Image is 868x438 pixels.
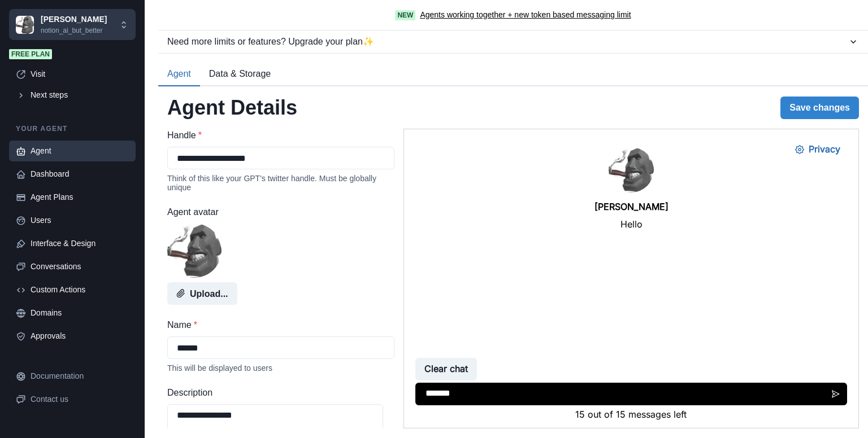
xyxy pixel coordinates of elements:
div: Documentation [31,370,129,382]
div: Conversations [31,261,129,273]
p: [PERSON_NAME] [41,14,107,25]
button: Data & Storage [200,63,280,86]
button: Chakra UI[PERSON_NAME]notion_ai_but_better [9,9,136,40]
div: Agent [31,145,129,157]
div: Dashboard [31,168,129,180]
div: Custom Actions [31,284,129,296]
a: Documentation [9,366,136,387]
p: 15 out of 15 messages left [11,278,443,292]
div: Next steps [31,89,129,101]
button: Save changes [780,97,859,119]
div: Domains [31,307,129,319]
button: Upload... [167,282,237,305]
span: New [395,10,415,20]
p: Your agent [9,124,136,134]
span: Free plan [9,49,52,59]
button: Agent [158,63,200,86]
label: Handle [167,129,388,142]
label: Agent avatar [167,205,388,219]
img: Chakra UI [16,16,34,34]
a: Agents working together + new token based messaging limit [420,9,631,21]
div: Contact us [31,393,129,405]
div: Approvals [31,330,129,342]
div: Agent Plans [31,191,129,203]
div: Users [31,214,129,226]
button: Send message [420,253,443,276]
div: Need more limits or features? Upgrade your plan ✨ [167,35,848,49]
button: Need more limits or features? Upgrade your plan✨ [158,30,868,53]
p: notion_ai_but_better [41,25,107,36]
div: Interface & Design [31,238,129,249]
label: Name [167,318,388,332]
iframe: Agent Chat [404,129,858,428]
h2: Agent Details [167,95,297,120]
div: Visit [31,68,129,80]
div: This will be displayed to users [167,363,394,373]
img: user%2F5267%2F1e4cde97-6dce-4ad9-bf4b-8fb6a90e838d [167,224,222,278]
div: Think of this like your GPT's twitter handle. Must be globally unique [167,174,394,192]
label: Description [167,386,388,400]
button: Privacy Settings [382,9,445,32]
